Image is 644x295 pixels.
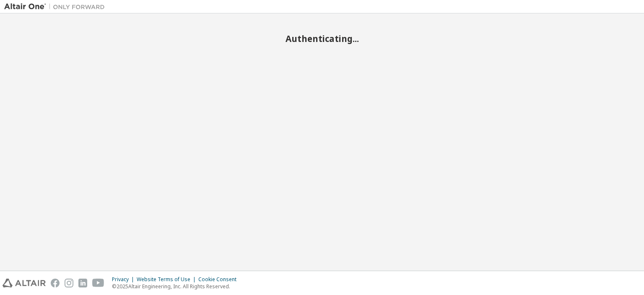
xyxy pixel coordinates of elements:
[65,279,73,287] img: instagram.svg
[112,276,137,283] div: Privacy
[137,276,198,283] div: Website Terms of Use
[198,276,241,283] div: Cookie Consent
[92,279,104,287] img: youtube.svg
[4,3,109,11] img: Altair One
[3,279,46,287] img: altair_logo.svg
[112,283,241,290] p: © 2025 Altair Engineering, Inc. All Rights Reserved.
[78,279,87,287] img: linkedin.svg
[4,33,640,44] h2: Authenticating...
[51,279,60,287] img: facebook.svg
